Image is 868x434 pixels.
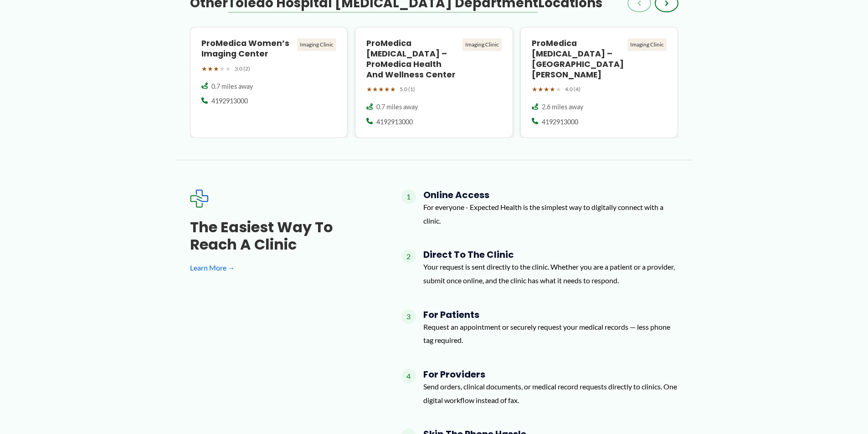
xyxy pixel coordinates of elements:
span: ★ [544,83,550,95]
h4: For Patients [423,309,678,320]
span: 4192913000 [376,117,413,127]
span: 1 [401,189,416,204]
p: Request an appointment or securely request your medical records — less phone tag required. [423,320,678,347]
h4: ProMedica Women’s Imaging Center [201,38,294,59]
h4: For Providers [423,369,678,380]
span: 3.0 (2) [235,64,250,74]
div: Imaging Clinic [627,38,667,51]
span: ★ [550,83,555,95]
span: ★ [384,83,390,95]
span: ★ [213,63,219,75]
a: ProMedica Women’s Imaging Center Imaging Clinic ★★★★★ 3.0 (2) 0.7 miles away 4192913000 [190,27,348,138]
span: 0.7 miles away [211,82,253,91]
h4: ProMedica [MEDICAL_DATA] – ProMedica Health and Wellness Center [366,38,459,80]
span: 5.0 (1) [400,84,415,94]
span: 2 [401,249,416,264]
span: 2.6 miles away [542,102,583,112]
h3: The Easiest Way to Reach a Clinic [190,219,372,254]
div: Imaging Clinic [297,38,336,51]
h4: ProMedica [MEDICAL_DATA] – [GEOGRAPHIC_DATA][PERSON_NAME] [532,38,624,80]
span: ★ [390,83,396,95]
span: 3 [401,309,416,324]
p: Your request is sent directly to the clinic. Whether you are a patient or a provider, submit once... [423,260,678,287]
span: ★ [532,83,538,95]
a: ProMedica [MEDICAL_DATA] – [GEOGRAPHIC_DATA][PERSON_NAME] Imaging Clinic ★★★★★ 4.0 (4) 2.6 miles ... [520,27,678,138]
span: 0.7 miles away [376,102,418,112]
span: 4.0 (4) [565,84,580,94]
div: Imaging Clinic [462,38,502,51]
span: 4192913000 [542,117,578,127]
span: ★ [366,83,372,95]
span: ★ [201,63,207,75]
span: ★ [538,83,544,95]
h4: Direct to the Clinic [423,249,678,260]
span: 4192913000 [211,97,248,106]
span: ★ [372,83,378,95]
a: ProMedica [MEDICAL_DATA] – ProMedica Health and Wellness Center Imaging Clinic ★★★★★ 5.0 (1) 0.7 ... [355,27,513,138]
span: ★ [225,63,231,75]
img: Expected Healthcare Logo [190,189,208,208]
a: Learn More → [190,261,372,275]
p: For everyone - Expected Health is the simplest way to digitally connect with a clinic. [423,200,678,227]
span: ★ [219,63,225,75]
span: ★ [555,83,561,95]
span: ★ [207,63,213,75]
span: 4 [401,369,416,383]
span: ★ [378,83,384,95]
p: Send orders, clinical documents, or medical record requests directly to clinics. One digital work... [423,380,678,407]
h4: Online Access [423,189,678,200]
